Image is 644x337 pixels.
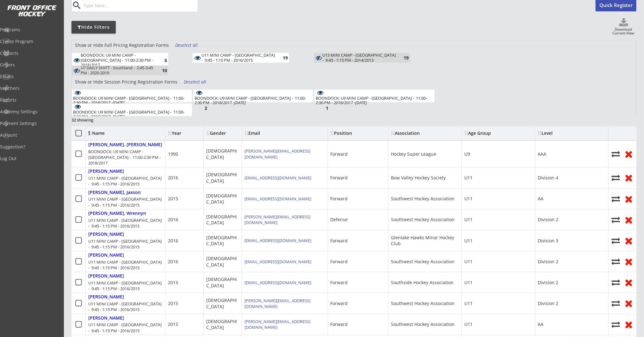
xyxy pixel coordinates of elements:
div: Association [391,131,420,135]
div: [PERSON_NAME] [88,315,124,321]
div: Division 4 [538,175,558,181]
div: Forward [331,321,348,328]
a: [PERSON_NAME][EMAIL_ADDRESS][DOMAIN_NAME] [245,148,310,159]
div: AA [538,321,543,328]
div: U13 MINI CAMP - [GEOGRAPHIC_DATA] - 9:45 - 1:15 PM - 2014/2013 [323,53,396,63]
div: BOONDOCK: U9 MINI CAMP - [GEOGRAPHIC_DATA] - 11:00-2:30 PM - 2018/2017 [88,149,163,166]
div: Southwest Hockey Association [391,300,455,307]
div: [PERSON_NAME] [88,169,124,174]
div: Position [331,131,386,135]
div: Southwest Hockey Association [391,321,455,328]
div: BOONDOCK: U9 MINI CAMP - Southland - 11:00-2:30 PM - 2018/2017 [73,96,191,105]
div: 1990 [168,151,178,157]
button: Move player [611,150,621,158]
div: U11 [464,279,473,286]
div: BOONDOCK: U9 MINI CAMP - [GEOGRAPHIC_DATA] - 11:00-2:30 PM - 2018/2017 - [316,96,433,105]
div: 2015 [168,279,178,286]
div: Hide Filters [71,24,116,30]
div: Forward [331,300,348,307]
a: [PERSON_NAME][EMAIL_ADDRESS][DOMAIN_NAME] [245,298,310,309]
div: 2015 [168,300,178,307]
div: 2016 [168,238,178,244]
div: U11 MINI CAMP - [GEOGRAPHIC_DATA] - 9:45 - 1:15 PM - 2016/2015 [88,217,163,229]
div: Division 2 [538,300,558,307]
div: [PERSON_NAME] [88,273,124,279]
div: Forward [331,259,348,265]
div: Forward [331,238,348,244]
div: Download Current View [610,28,636,36]
button: Move player [611,320,621,329]
div: BOONDOCK: U9 MINI CAMP - [GEOGRAPHIC_DATA] - 11:00-2:30 PM - 2018/2017 - [195,96,312,105]
div: [DEMOGRAPHIC_DATA] [206,318,239,331]
button: Move player [611,257,621,266]
img: FOH%20White%20Logo%20Transparent.png [7,5,57,17]
div: [DEMOGRAPHIC_DATA] [206,276,239,289]
div: U11 MINI CAMP - [GEOGRAPHIC_DATA] - 9:45 - 1:15 PM - 2016/2015 [88,196,163,208]
button: Move player [611,278,621,287]
div: U11 MINI CAMP - [GEOGRAPHIC_DATA] - 9:45 - 1:15 PM - 2016/2015 [201,53,275,63]
div: U11 MINI CAMP - [GEOGRAPHIC_DATA] - 9:45 - 1:15 PM - 2016/2015 [88,301,163,312]
div: 2016 [168,259,178,265]
div: 19 [396,55,409,60]
div: 10 [154,68,167,73]
button: Remove from roster (no refund) [624,236,634,246]
div: 2 [195,106,207,110]
button: Remove from roster (no refund) [624,298,634,308]
div: 1 [316,106,328,110]
button: Move player [611,215,621,224]
div: Southside Hockey Association [391,279,454,286]
div: Hockey Super League [391,151,436,157]
div: Division 3 [538,238,558,244]
div: U11 [464,196,473,202]
div: BOONDOCK: U9 MINI CAMP - Southland - 11:00-2:30 PM - 2018/2017 [73,110,191,119]
a: [EMAIL_ADDRESS][DOMAIN_NAME] [245,175,311,181]
div: [DEMOGRAPHIC_DATA] [206,214,239,226]
div: U11 [464,175,473,181]
div: BOONDOCK: U9 MINI CAMP - Southland - 11:00-2:30 PM - 2018/2017 [81,53,154,68]
div: U11 MINI CAMP - [GEOGRAPHIC_DATA] - 9:45 - 1:15 PM - 2016/2015 [88,259,163,271]
div: U13 MINI CAMP - Southland - 9:45 - 1:15 PM - 2014/2013 [323,53,396,63]
div: U11 MINI CAMP - [GEOGRAPHIC_DATA] - 9:45 - 1:15 PM - 2016/2015 [88,280,163,291]
div: 2016 [168,175,178,181]
div: Level [538,131,553,135]
button: Move player [611,195,621,203]
div: Age Group [464,131,491,135]
a: [PERSON_NAME][EMAIL_ADDRESS][DOMAIN_NAME] [245,214,310,225]
div: [PERSON_NAME], Jaxson [88,190,141,195]
button: search [72,0,82,10]
button: Move player [611,173,621,182]
div: Gender [206,131,239,135]
a: [EMAIL_ADDRESS][DOMAIN_NAME] [245,280,311,285]
div: Bow Valley Hockey Society [391,175,446,181]
a: [PERSON_NAME][EMAIL_ADDRESS][DOMAIN_NAME] [245,319,310,330]
div: U11 MINI CAMP - Southland - 9:45 - 1:15 PM - 2016/2015 [201,53,275,63]
div: Email [245,131,301,135]
em: [DATE] [113,100,124,105]
div: 32 showing [71,117,117,123]
div: 2016 [168,216,178,223]
div: U9 [464,151,470,157]
div: Southwest Hockey Association [391,259,455,265]
div: [DEMOGRAPHIC_DATA] [206,172,239,184]
button: Remove from roster (no refund) [624,278,634,287]
div: [PERSON_NAME] [88,253,124,258]
div: Forward [331,279,348,286]
div: 19 [275,55,288,60]
div: U11 MINI CAMP - [GEOGRAPHIC_DATA] - 9:45 - 1:15 PM - 2016/2015 [88,322,163,333]
button: Remove from roster (no refund) [624,320,634,329]
em: [DATE] [234,100,246,105]
div: 2015 [168,196,178,202]
div: BOONDOCK: U9 MINI CAMP - Southland - 11:00-2:30 PM - 2018/2017 [316,96,433,105]
button: Remove from roster (no refund) [624,257,634,266]
div: BOONDOCK: U9 MINI CAMP - Southland - 11:00-2:30 PM - 2018/2017 [195,96,312,105]
div: U7 DAILY SHIFT - Southland - 2:45-3:45 PM - 2020-2019 [81,66,154,75]
a: [EMAIL_ADDRESS][DOMAIN_NAME] [245,196,311,202]
div: [DEMOGRAPHIC_DATA] [206,193,239,205]
div: U11 MINI CAMP - [GEOGRAPHIC_DATA] - 9:45 - 1:15 PM - 2016/2015 [88,238,163,250]
button: Move player [611,299,621,308]
div: Forward [331,151,348,157]
div: [DEMOGRAPHIC_DATA] [206,234,239,247]
div: Year [168,131,201,135]
div: 5 [154,58,167,63]
a: [EMAIL_ADDRESS][DOMAIN_NAME] [245,238,311,243]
